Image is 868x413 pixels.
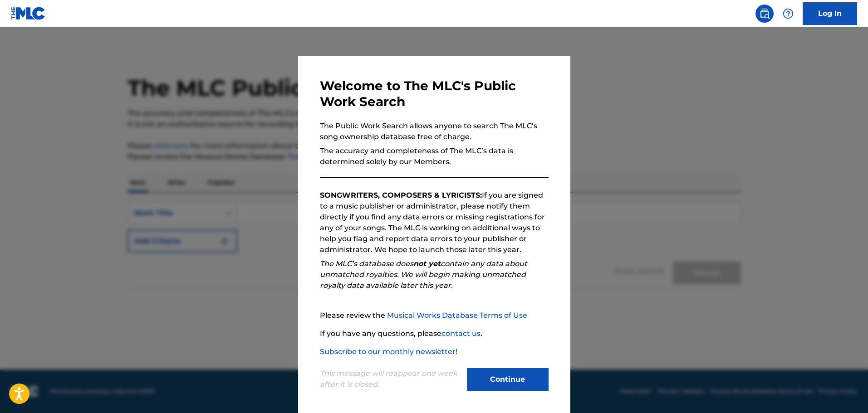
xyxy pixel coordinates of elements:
a: Subscribe to our monthly newsletter! [320,347,457,356]
p: The accuracy and completeness of The MLC’s data is determined solely by our Members. [320,146,549,167]
a: Public Search [755,5,774,23]
p: If you are signed to a music publisher or administrator, please notify them directly if you find ... [320,190,549,255]
p: The Public Work Search allows anyone to search The MLC’s song ownership database free of charge. [320,121,549,142]
a: Log In [803,2,857,25]
a: Musical Works Database Terms of Use [387,311,527,320]
p: This message will reappear one week after it is closed. [320,368,461,390]
img: help [783,8,794,19]
p: If you have any questions, please . [320,328,549,339]
button: Continue [467,368,549,391]
img: search [759,8,770,19]
img: MLC Logo [11,7,46,20]
h3: Welcome to The MLC's Public Work Search [320,78,549,110]
p: Please review the [320,310,549,321]
a: contact us [441,329,481,338]
em: The MLC’s database does contain any data about unmatched royalties. We will begin making unmatche... [320,259,527,290]
strong: not yet [413,259,441,268]
div: Help [779,5,797,23]
strong: SONGWRITERS, COMPOSERS & LYRICISTS: [320,191,482,199]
